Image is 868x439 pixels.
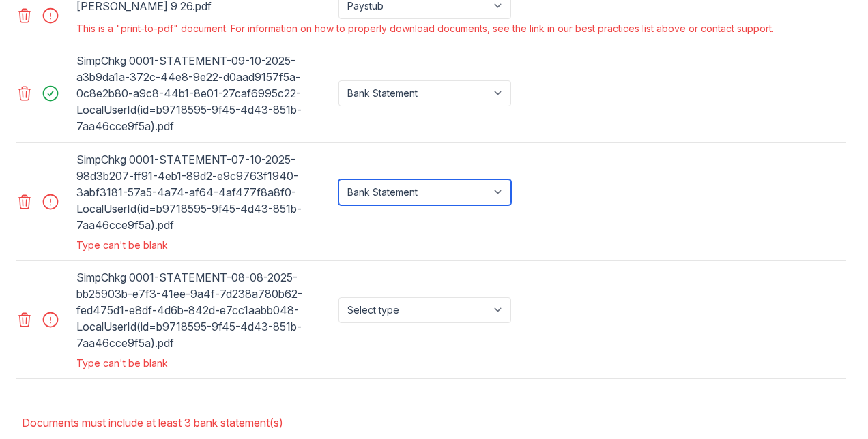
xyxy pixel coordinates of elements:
[76,149,333,236] div: SimpChkg 0001-STATEMENT-07-10-2025-98d3b207-ff91-4eb1-89d2-e9c9763f1940-3abf3181-57a5-4a74-af64-4...
[76,357,514,370] div: Type can't be blank
[76,267,333,354] div: SimpChkg 0001-STATEMENT-08-08-2025-bb25903b-e7f3-41ee-9a4f-7d238a780b62-fed475d1-e8df-4d6b-842d-e...
[76,239,514,252] div: Type can't be blank
[76,22,774,35] div: This is a "print-to-pdf" document. For information on how to properly download documents, see the...
[22,409,846,436] li: Documents must include at least 3 bank statement(s)
[76,50,333,137] div: SimpChkg 0001-STATEMENT-09-10-2025-a3b9da1a-372c-44e8-9e22-d0aad9157f5a-0c8e2b80-a9c8-44b1-8e01-2...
